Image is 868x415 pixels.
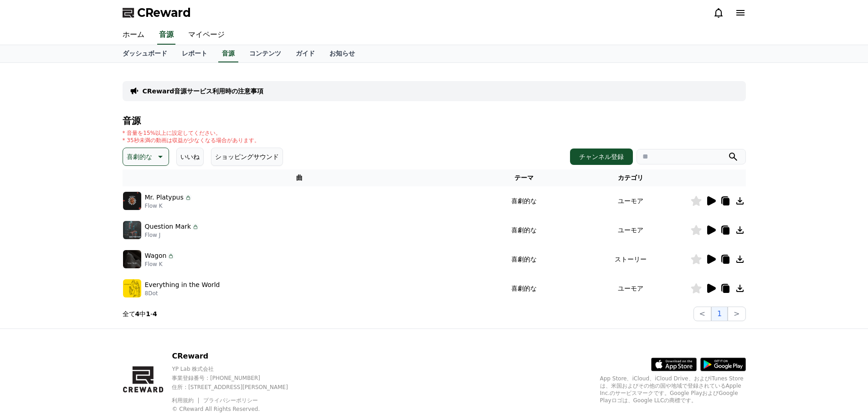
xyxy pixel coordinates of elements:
[145,231,200,239] p: Flow J
[571,169,690,186] th: カテゴリ
[571,215,690,245] td: ユーモア
[476,245,571,274] td: 喜劇的な
[115,45,175,62] a: ダッシュボード
[123,192,141,210] img: music
[476,215,571,245] td: 喜劇的な
[571,274,690,303] td: ユーモア
[172,365,303,373] p: YP Lab 株式会社
[145,290,220,297] p: 8Dot
[145,280,220,290] p: Everything in the World
[145,222,191,231] p: Question Mark
[123,5,191,20] a: CReward
[181,26,232,45] a: マイページ
[172,384,303,391] p: 住所 : [STREET_ADDRESS][PERSON_NAME]
[172,397,200,404] a: 利用規約
[476,186,571,215] td: 喜劇的な
[728,307,745,321] button: >
[288,45,322,62] a: ガイド
[123,309,157,318] p: 全て 中 -
[123,148,169,166] button: 喜劇的な
[145,193,184,202] p: Mr. Platypus
[570,149,633,165] button: チャンネル登録
[127,150,152,163] p: 喜劇的な
[115,26,152,45] a: ホーム
[242,45,288,62] a: コンテンツ
[203,397,258,404] a: プライバシーポリシー
[146,310,150,318] strong: 1
[172,405,303,413] p: © CReward All Rights Reserved.
[693,307,711,321] button: <
[137,5,191,20] span: CReward
[123,279,141,297] img: music
[322,45,362,62] a: お知らせ
[135,310,140,318] strong: 4
[476,274,571,303] td: 喜劇的な
[143,87,264,96] a: CReward音源サービス利用時の注意事項
[175,45,215,62] a: レポート
[600,375,746,404] p: App Store、iCloud、iCloud Drive、およびiTunes Storeは、米国およびその他の国や地域で登録されているApple Inc.のサービスマークです。Google P...
[176,148,204,166] button: いいね
[153,310,157,318] strong: 4
[172,374,303,382] p: 事業登録番号 : [PHONE_NUMBER]
[711,307,728,321] button: 1
[123,129,260,137] p: * 音量を15%以上に設定してください。
[123,169,477,186] th: 曲
[571,245,690,274] td: ストーリー
[172,351,303,362] p: CReward
[145,251,167,261] p: Wagon
[123,221,141,239] img: music
[157,26,175,45] a: 音源
[145,261,175,268] p: Flow K
[145,202,192,210] p: Flow K
[571,186,690,215] td: ユーモア
[123,137,260,144] p: * 35秒未満の動画は収益が少なくなる場合があります。
[218,45,238,62] a: 音源
[476,169,571,186] th: テーマ
[211,148,283,166] button: ショッピングサウンド
[123,116,746,126] h4: 音源
[123,250,141,268] img: music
